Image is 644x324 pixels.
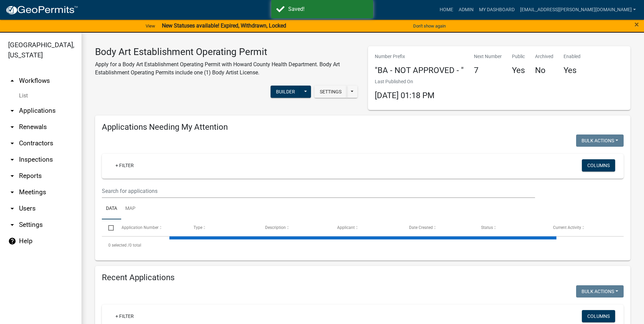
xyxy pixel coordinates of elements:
[102,198,121,220] a: Data
[547,219,619,236] datatable-header-cell: Current Activity
[582,310,615,322] button: Columns
[110,310,139,322] a: + Filter
[375,78,435,85] p: Last Published On
[8,107,16,115] i: arrow_drop_down
[110,159,139,172] a: + Filter
[314,86,347,98] button: Settings
[8,123,16,131] i: arrow_drop_down
[535,53,553,60] p: Archived
[634,20,639,29] span: ×
[475,219,547,236] datatable-header-cell: Status
[8,139,16,147] i: arrow_drop_down
[8,221,16,229] i: arrow_drop_down
[474,53,502,60] p: Next Number
[122,225,159,230] span: Application Number
[481,225,493,230] span: Status
[582,159,615,172] button: Columns
[517,3,639,16] a: [EMAIL_ADDRESS][PERSON_NAME][DOMAIN_NAME]
[8,77,16,85] i: arrow_drop_up
[337,225,355,230] span: Applicant
[8,237,16,245] i: help
[102,237,624,254] div: 0 total
[115,219,187,236] datatable-header-cell: Application Number
[512,66,525,75] h4: Yes
[634,20,639,29] button: Close
[102,184,535,198] input: Search for applications
[403,219,475,236] datatable-header-cell: Date Created
[102,273,624,283] h4: Recent Applications
[8,204,16,213] i: arrow_drop_down
[108,243,129,248] span: 0 selected /
[564,66,581,75] h4: Yes
[576,134,624,147] button: Bulk Actions
[553,225,581,230] span: Current Activity
[375,53,464,60] p: Number Prefix
[375,66,464,75] h4: "BA - NOT APPROVED - "
[576,285,624,298] button: Bulk Actions
[331,219,403,236] datatable-header-cell: Applicant
[102,122,624,132] h4: Applications Needing My Attention
[437,3,456,16] a: Home
[8,156,16,164] i: arrow_drop_down
[410,20,448,32] button: Don't show again
[143,20,158,32] a: View
[288,5,368,13] div: Saved!
[8,188,16,196] i: arrow_drop_down
[121,198,140,220] a: Map
[409,225,433,230] span: Date Created
[8,172,16,180] i: arrow_drop_down
[259,219,331,236] datatable-header-cell: Description
[456,3,476,16] a: Admin
[476,3,517,16] a: My Dashboard
[95,46,358,58] h3: Body Art Establishment Operating Permit
[102,219,115,236] datatable-header-cell: Select
[271,86,300,98] button: Builder
[564,53,581,60] p: Enabled
[162,22,286,29] strong: New Statuses available! Expired, Withdrawn, Locked
[375,91,435,100] span: [DATE] 01:18 PM
[95,60,358,77] p: Apply for a Body Art Establishment Operating Permit with Howard County Health Department. Body Ar...
[187,219,259,236] datatable-header-cell: Type
[194,225,202,230] span: Type
[474,66,502,75] h4: 7
[512,53,525,60] p: Public
[535,66,553,75] h4: No
[265,225,286,230] span: Description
